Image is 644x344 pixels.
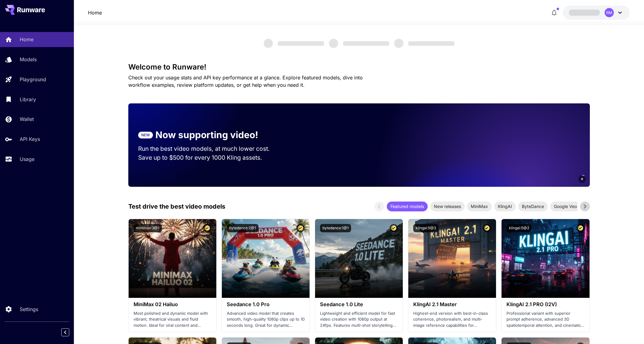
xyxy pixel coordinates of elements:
[134,302,211,307] h3: MiniMax 02 Hailuo
[430,203,465,210] span: New releases
[506,310,584,329] p: Professional variant with superior prompt adherence, advanced 3D spatiotemporal attention, and ci...
[550,202,581,211] div: Google Veo
[128,63,590,71] h3: Welcome to Runware!
[494,202,516,211] div: KlingAI
[20,96,36,103] p: Library
[550,203,581,210] span: Google Veo
[227,310,305,329] p: Advanced video model that creates smooth, high-quality 1080p clips up to 10 seconds long. Great f...
[141,132,150,138] p: NEW
[430,202,465,211] div: New releases
[576,224,585,232] button: Certified Model – Vetted for best performance and includes a commercial license.
[494,203,516,210] span: KlingAI
[320,302,398,307] h3: Seedance 1.0 Lite
[413,310,491,329] p: Highest-end version with best-in-class coherence, photorealism, and multi-image reference capabil...
[413,302,491,307] h3: KlingAI 2.1 Master
[66,327,74,338] div: Collapse sidebar
[390,224,398,232] button: Certified Model – Vetted for best performance and includes a commercial license.
[605,8,614,17] div: RM
[506,302,584,307] h3: KlingAI 2.1 PRO (I2V)
[506,224,532,232] button: klingai:5@2
[134,224,162,232] button: minimax:3@1
[20,76,46,83] p: Playground
[563,6,630,20] button: RM
[20,155,34,163] p: Usage
[155,128,258,142] p: Now supporting video!
[129,219,216,298] img: alt
[467,203,492,210] span: MiniMax
[413,224,438,232] button: klingai:5@3
[518,202,548,211] div: ByteDance
[138,144,282,153] p: Run the best video models, at much lower cost.
[467,202,492,211] div: MiniMax
[387,202,428,211] div: Featured models
[483,224,491,232] button: Certified Model – Vetted for best performance and includes a commercial license.
[227,302,305,307] h3: Seedance 1.0 Pro
[20,135,40,143] p: API Keys
[227,224,258,232] button: bytedance:2@1
[88,9,102,16] nav: breadcrumb
[61,328,69,336] button: Collapse sidebar
[315,219,403,298] img: alt
[518,203,548,210] span: ByteDance
[222,219,310,298] img: alt
[502,219,589,298] img: alt
[203,224,211,232] button: Certified Model – Vetted for best performance and includes a commercial license.
[320,310,398,329] p: Lightweight and efficient model for fast video creation with 1080p output at 24fps. Features mult...
[134,310,211,329] p: Most polished and dynamic model with vibrant, theatrical visuals and fluid motion. Ideal for vira...
[387,203,428,210] span: Featured models
[20,36,34,43] p: Home
[296,224,305,232] button: Certified Model – Vetted for best performance and includes a commercial license.
[581,177,583,181] span: 6
[408,219,496,298] img: alt
[128,202,225,211] p: Test drive the best video models
[88,9,102,16] a: Home
[128,74,363,88] span: Check out your usage stats and API key performance at a glance. Explore featured models, dive int...
[20,56,37,63] p: Models
[138,153,282,162] p: Save up to $500 for every 1000 Kling assets.
[320,224,351,232] button: bytedance:1@1
[20,306,38,313] p: Settings
[20,115,34,123] p: Wallet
